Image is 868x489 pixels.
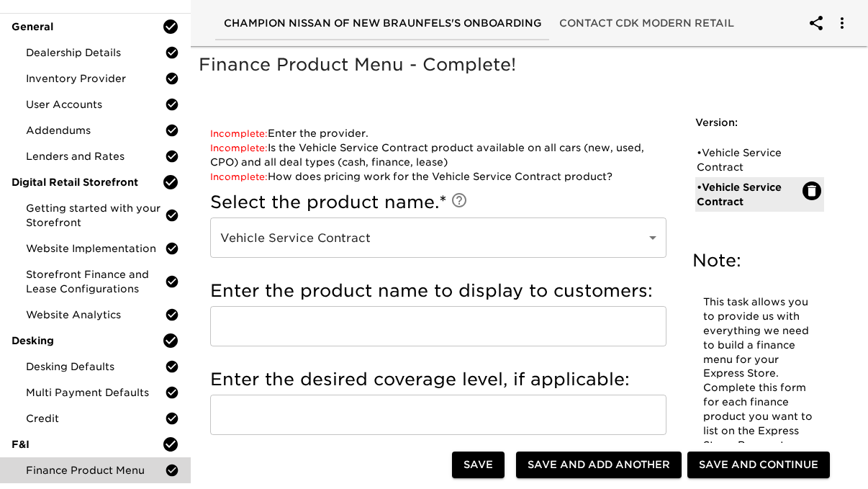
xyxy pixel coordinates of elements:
[695,143,824,177] div: •Vehicle Service Contract
[26,201,165,230] span: Getting started with your Storefront
[697,180,803,209] div: • Vehicle Service Contract
[464,456,493,474] span: Save
[26,71,165,86] span: Inventory Provider
[26,45,165,60] span: Dealership Details
[210,217,666,258] div: Vehicle Service Contract
[452,452,505,478] button: Save
[692,249,827,272] h5: Note:
[12,19,162,34] span: General
[26,308,165,322] span: Website Analytics
[26,149,165,163] span: Lenders and Rates
[26,463,165,477] span: Finance Product Menu
[687,452,830,478] button: Save and Continue
[26,411,165,426] span: Credit
[559,14,734,32] span: Contact CDK Modern Retail
[210,191,666,214] h5: Select the product name.
[26,123,165,138] span: Addendums
[210,368,666,391] h5: Enter the desired coverage level, if applicable:
[26,97,165,112] span: User Accounts
[803,181,821,200] button: Delete: Vehicle Service Contract
[199,53,847,76] h5: Finance Product Menu - Complete!
[516,452,682,478] button: Save and Add Another
[12,175,162,189] span: Digital Retail Storefront
[799,6,833,40] button: account of current user
[695,115,824,131] h6: Version:
[210,171,612,182] a: How does pricing work for the Vehicle Service Contract product?
[26,385,165,400] span: Multi Payment Defaults
[210,171,268,182] span: Incomplete:
[26,267,165,296] span: Storefront Finance and Lease Configurations
[26,241,165,256] span: Website Implementation
[224,14,542,32] span: Champion Nissan of New Braunfels's Onboarding
[210,128,268,139] span: Incomplete:
[825,6,859,40] button: account of current user
[210,127,369,139] a: Enter the provider.
[210,142,644,168] a: Is the Vehicle Service Contract product available on all cars (new, used, CPO) and all deal types...
[695,177,824,212] div: •Vehicle Service Contract
[697,145,803,174] div: • Vehicle Service Contract
[210,143,268,153] span: Incomplete:
[12,333,162,348] span: Desking
[12,437,162,452] span: F&I
[26,359,165,374] span: Desking Defaults
[699,456,818,474] span: Save and Continue
[210,279,666,302] h5: Enter the product name to display to customers:
[528,456,670,474] span: Save and Add Another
